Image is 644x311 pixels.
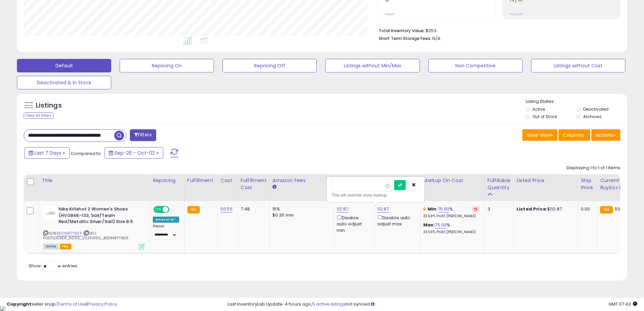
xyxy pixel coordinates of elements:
div: Preset: [153,224,179,239]
span: Columns [563,132,584,138]
span: Last 7 Days [34,150,61,156]
b: Nike Killshot 2 Women's Shoes (HV0846-133, Sail/Team Red/Metallic Silver/Sail) Size 8.5 [58,206,141,227]
span: OFF [168,207,179,213]
a: Privacy Policy [88,301,117,307]
a: 75.00 [435,222,447,228]
a: 5 active listings [312,301,345,307]
span: Show: entries [29,263,77,269]
label: Archived [583,114,601,119]
div: Last InventoryLab Update: 4 hours ago, not synced. [228,301,637,308]
b: Min: [428,206,438,212]
b: Listed Price: [517,206,547,212]
div: Displaying 1 to 1 of 1 items [567,165,620,171]
a: B0DN87YB29 [57,230,82,236]
span: FBA [60,244,71,249]
div: Title [42,177,147,184]
div: Fulfillable Quantity [487,177,511,191]
a: 75.00 [438,206,450,213]
button: Repricing Off [222,59,317,72]
small: Prev: N/A [510,12,523,16]
button: Listings without Min/Max [325,59,420,72]
b: Short Term Storage Fees: [379,36,431,41]
button: Deactivated & In Stock [17,76,111,89]
b: Total Inventory Value: [379,28,425,34]
p: Listing States: [526,98,627,105]
button: Non Competitive [428,59,523,72]
button: Listings without Cost [531,59,625,72]
div: 15% [272,206,329,212]
small: Prev: 0 [385,12,395,16]
div: Disable auto adjust max [377,214,415,227]
button: Save View [522,129,557,141]
label: Active [532,106,545,112]
div: Disable auto adjust min [337,214,369,234]
a: 112.87 [337,206,349,213]
div: seller snap | | [7,301,117,308]
div: % [423,206,479,219]
th: The percentage added to the cost of goods (COGS) that forms the calculator for Min & Max prices. [420,174,484,201]
div: 3 [487,206,508,212]
span: N/A [432,35,440,42]
div: Amazon Fees [272,177,331,184]
button: Columns [558,129,590,141]
a: 50.55 [220,206,233,213]
div: Clear All Filters [24,112,54,119]
div: $112.87 [517,206,573,212]
small: FBA [600,206,613,214]
div: This will override store markup [332,192,420,199]
b: Max: [423,222,435,228]
img: 21h5CtaRQ0L._SL40_.jpg [43,206,57,220]
div: $0.30 min [272,212,329,218]
button: Filters [130,129,156,141]
button: Sep-26 - Oct-02 [104,147,163,159]
span: 2025-10-10 07:43 GMT [609,301,637,307]
label: Deactivated [583,106,609,112]
span: All listings currently available for purchase on Amazon [43,244,59,249]
div: 0.00 [581,206,592,212]
div: Fulfillment Cost [241,177,267,191]
div: Ship Price [581,177,594,191]
div: ASIN: [43,206,145,249]
small: FBA [187,206,200,214]
span: 113.66 [615,206,627,212]
button: Repricing On [120,59,214,72]
div: Markup on Cost [423,177,482,184]
button: Default [17,59,111,72]
div: Cost [220,177,235,184]
div: 7.48 [241,206,264,212]
span: | SKU: FOOTLOCKER_50.55_20250912_B0DN87YB29 [43,230,128,241]
small: Amazon Fees. [272,184,277,190]
span: Sep-26 - Oct-02 [115,150,155,156]
div: Amazon AI * [153,217,179,223]
button: Last 7 Days [24,147,70,159]
li: $253 [379,26,615,34]
a: Terms of Use [58,301,87,307]
p: 33.59% Profit [PERSON_NAME] [423,214,479,219]
div: Repricing [153,177,182,184]
span: Compared to: [71,150,102,157]
div: Fulfillment [187,177,215,184]
button: Actions [591,129,620,141]
div: Current Buybox Price [600,177,635,191]
div: % [423,222,479,235]
div: Listed Price [517,177,575,184]
a: 112.87 [377,206,389,213]
span: ON [154,207,163,213]
h5: Listings [36,101,62,110]
p: 33.59% Profit [PERSON_NAME] [423,230,479,235]
label: Out of Stock [532,114,557,119]
strong: Copyright [7,301,31,307]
